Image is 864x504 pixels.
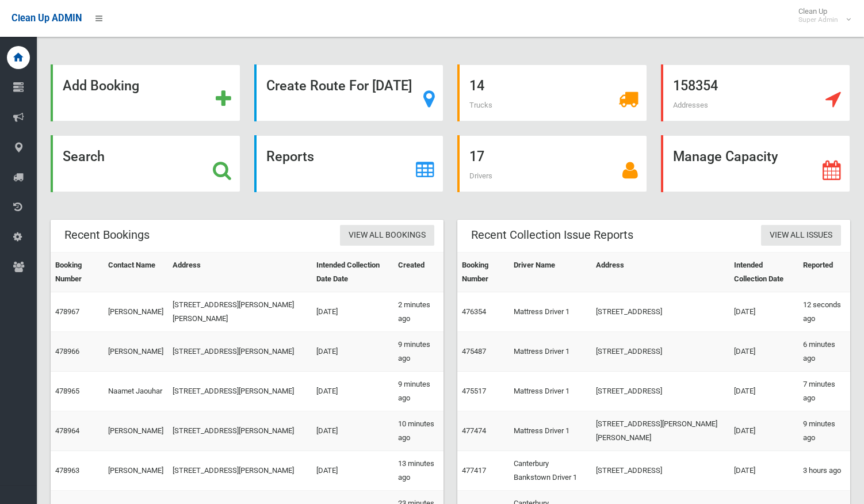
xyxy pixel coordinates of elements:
[104,253,168,292] th: Contact Name
[168,332,312,372] td: [STREET_ADDRESS][PERSON_NAME]
[673,101,708,109] span: Addresses
[312,411,393,451] td: [DATE]
[55,307,79,316] a: 478967
[591,451,730,491] td: [STREET_ADDRESS]
[462,307,486,316] a: 476354
[509,372,591,411] td: Mattress Driver 1
[462,466,486,475] a: 477417
[51,135,240,192] a: Search
[798,411,850,451] td: 9 minutes ago
[312,372,393,411] td: [DATE]
[266,148,314,165] strong: Reports
[51,64,240,121] a: Add Booking
[457,64,647,121] a: 14 Trucks
[798,451,850,491] td: 3 hours ago
[462,387,486,395] a: 475517
[168,292,312,332] td: [STREET_ADDRESS][PERSON_NAME][PERSON_NAME]
[104,451,168,491] td: [PERSON_NAME]
[457,135,647,192] a: 17 Drivers
[798,292,850,332] td: 12 seconds ago
[457,253,509,292] th: Booking Number
[729,253,798,292] th: Intended Collection Date
[104,332,168,372] td: [PERSON_NAME]
[55,426,79,435] a: 478964
[673,78,718,94] strong: 158354
[55,466,79,475] a: 478963
[661,135,851,192] a: Manage Capacity
[168,372,312,411] td: [STREET_ADDRESS][PERSON_NAME]
[591,253,730,292] th: Address
[63,78,139,94] strong: Add Booking
[729,451,798,491] td: [DATE]
[168,451,312,491] td: [STREET_ADDRESS][PERSON_NAME]
[312,451,393,491] td: [DATE]
[591,411,730,451] td: [STREET_ADDRESS][PERSON_NAME][PERSON_NAME]
[104,372,168,411] td: Naamet Jaouhar
[457,224,647,246] header: Recent Collection Issue Reports
[673,148,778,165] strong: Manage Capacity
[591,332,730,372] td: [STREET_ADDRESS]
[312,253,393,292] th: Intended Collection Date Date
[729,411,798,451] td: [DATE]
[661,64,851,121] a: 158354 Addresses
[729,372,798,411] td: [DATE]
[509,253,591,292] th: Driver Name
[393,451,444,491] td: 13 minutes ago
[104,292,168,332] td: [PERSON_NAME]
[509,451,591,491] td: Canterbury Bankstown Driver 1
[798,253,850,292] th: Reported
[168,253,312,292] th: Address
[509,332,591,372] td: Mattress Driver 1
[393,372,444,411] td: 9 minutes ago
[469,101,492,109] span: Trucks
[729,332,798,372] td: [DATE]
[168,411,312,451] td: [STREET_ADDRESS][PERSON_NAME]
[393,292,444,332] td: 2 minutes ago
[469,171,492,180] span: Drivers
[798,372,850,411] td: 7 minutes ago
[393,253,444,292] th: Created
[12,13,82,24] span: Clean Up ADMIN
[104,411,168,451] td: [PERSON_NAME]
[509,292,591,332] td: Mattress Driver 1
[393,332,444,372] td: 9 minutes ago
[591,372,730,411] td: [STREET_ADDRESS]
[51,253,104,292] th: Booking Number
[312,332,393,372] td: [DATE]
[469,78,484,94] strong: 14
[462,347,486,356] a: 475487
[462,426,486,435] a: 477474
[312,292,393,332] td: [DATE]
[63,148,105,165] strong: Search
[793,7,850,24] span: Clean Up
[798,16,838,24] small: Super Admin
[509,411,591,451] td: Mattress Driver 1
[254,135,444,192] a: Reports
[591,292,730,332] td: [STREET_ADDRESS]
[340,225,434,246] a: View All Bookings
[55,387,79,395] a: 478965
[266,78,412,94] strong: Create Route For [DATE]
[761,225,841,246] a: View All Issues
[254,64,444,121] a: Create Route For [DATE]
[51,224,163,246] header: Recent Bookings
[729,292,798,332] td: [DATE]
[798,332,850,372] td: 6 minutes ago
[393,411,444,451] td: 10 minutes ago
[469,148,484,165] strong: 17
[55,347,79,356] a: 478966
